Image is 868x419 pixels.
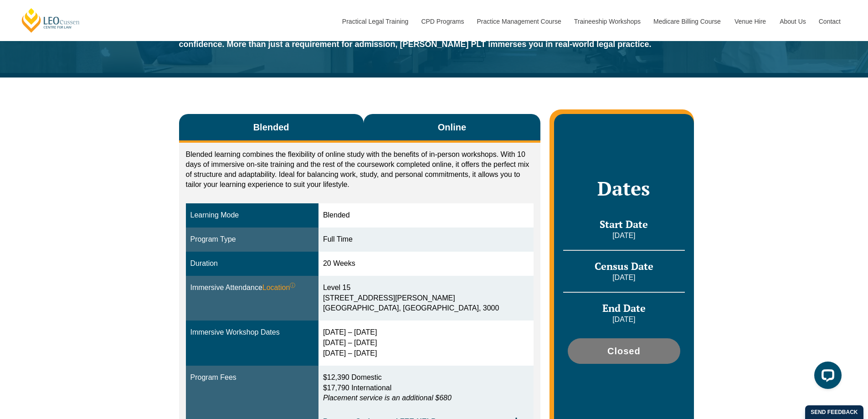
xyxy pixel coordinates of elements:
[323,210,529,221] div: Blended
[567,2,647,41] a: Traineeship Workshops
[595,259,653,273] span: Census Date
[607,347,641,356] span: Closed
[323,373,382,381] span: $12,390 Domestic
[190,372,314,383] div: Program Fees
[647,2,728,41] a: Medicare Billing Course
[323,259,529,269] div: 20 Weeks
[335,2,415,41] a: Practical Legal Training
[568,338,680,364] a: Closed
[190,259,314,269] div: Duration
[190,283,314,293] div: Immersive Attendance
[290,282,295,289] sup: ⓘ
[812,2,847,41] a: Contact
[414,2,470,41] a: CPD Programs
[438,121,466,134] span: Online
[563,177,684,200] h2: Dates
[190,327,314,338] div: Immersive Workshop Dates
[563,231,684,241] p: [DATE]
[186,150,534,190] p: Blended learning combines the flexibility of online study with the benefits of in-person workshop...
[323,327,529,359] div: [DATE] – [DATE] [DATE] – [DATE] [DATE] – [DATE]
[563,315,684,325] p: [DATE]
[602,301,646,315] span: End Date
[470,2,567,41] a: Practice Management Course
[262,283,296,293] span: Location
[600,217,648,231] span: Start Date
[563,273,684,283] p: [DATE]
[323,394,452,402] em: Placement service is an additional $680
[253,121,289,134] span: Blended
[323,384,391,392] span: $17,790 International
[190,210,314,221] div: Learning Mode
[323,234,529,245] div: Full Time
[323,283,529,314] div: Level 15 [STREET_ADDRESS][PERSON_NAME] [GEOGRAPHIC_DATA], [GEOGRAPHIC_DATA], 3000
[807,358,845,396] iframe: LiveChat chat widget
[21,7,81,33] a: [PERSON_NAME] Centre for Law
[190,234,314,245] div: Program Type
[728,2,773,41] a: Venue Hire
[773,2,812,41] a: About Us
